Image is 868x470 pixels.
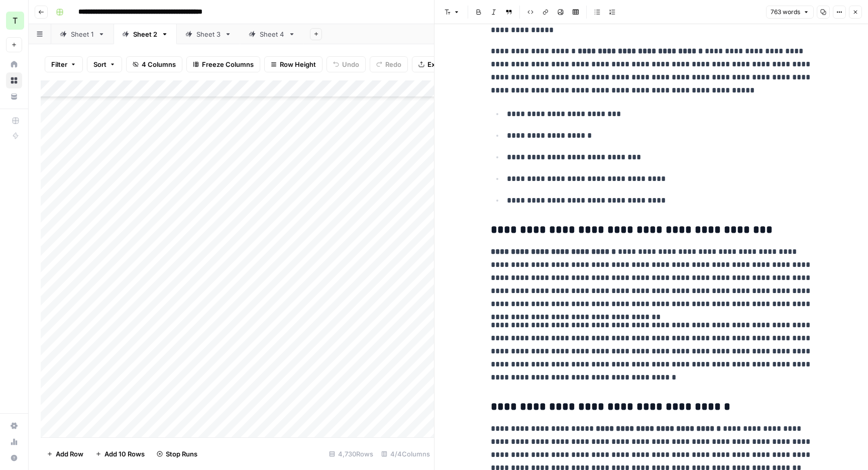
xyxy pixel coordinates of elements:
[151,446,203,462] button: Stop Runs
[280,59,316,69] span: Row Height
[177,24,240,44] a: Sheet 3
[196,29,221,39] div: Sheet 3
[166,449,197,459] span: Stop Runs
[87,56,122,72] button: Sort
[6,8,22,33] button: Workspace: TY SEO Team
[771,8,800,17] span: 763 words
[6,56,22,72] a: Home
[6,72,22,88] a: Browse
[342,59,359,69] span: Undo
[133,29,157,39] div: Sheet 2
[6,434,22,450] a: Usage
[6,88,22,105] a: Your Data
[264,56,322,72] button: Row Height
[260,29,284,39] div: Sheet 4
[427,59,463,69] span: Export CSV
[126,56,182,72] button: 4 Columns
[6,418,22,434] a: Settings
[325,446,377,462] div: 4,730 Rows
[41,446,89,462] button: Add Row
[56,449,83,459] span: Add Row
[45,56,83,72] button: Filter
[13,15,18,27] span: T
[6,450,22,466] button: Help + Support
[377,446,434,462] div: 4/4 Columns
[142,59,176,69] span: 4 Columns
[51,59,67,69] span: Filter
[412,56,470,72] button: Export CSV
[114,24,177,44] a: Sheet 2
[71,29,94,39] div: Sheet 1
[370,56,408,72] button: Redo
[186,56,260,72] button: Freeze Columns
[240,24,304,44] a: Sheet 4
[202,59,254,69] span: Freeze Columns
[385,59,401,69] span: Redo
[93,59,106,69] span: Sort
[327,56,366,72] button: Undo
[89,446,151,462] button: Add 10 Rows
[766,6,814,19] button: 763 words
[51,24,114,44] a: Sheet 1
[104,449,145,459] span: Add 10 Rows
